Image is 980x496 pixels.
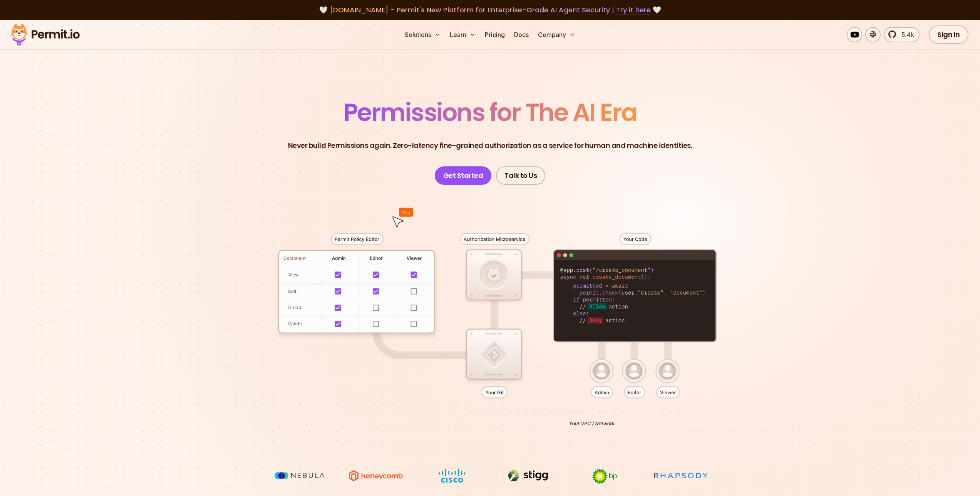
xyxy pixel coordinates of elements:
img: Permit logo [8,22,83,48]
span: 5.4k [897,30,914,39]
button: Solutions [402,27,444,42]
a: Docs [511,27,532,42]
img: bp [576,468,633,484]
button: Company [535,27,578,42]
img: Cisco [423,468,481,483]
img: Stigg [499,468,557,483]
a: Get Started [435,166,492,185]
p: Never build Permissions again. Zero-latency fine-grained authorization as a service for human and... [288,140,692,151]
span: [DOMAIN_NAME] - Permit's New Platform for Enterprise-Grade AI Agent Security | [330,5,651,15]
a: 5.4k [884,27,920,42]
div: 🤍 🤍 [18,5,962,15]
span: Permissions for The AI Era [343,95,637,129]
img: Nebula [271,468,328,483]
a: Try it here [616,5,651,15]
a: Talk to Us [496,166,545,185]
a: Pricing [482,27,508,42]
img: Rhapsody Health [652,468,710,483]
a: Sign In [929,25,968,44]
button: Learn [447,27,479,42]
img: Honeycomb [347,468,405,483]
